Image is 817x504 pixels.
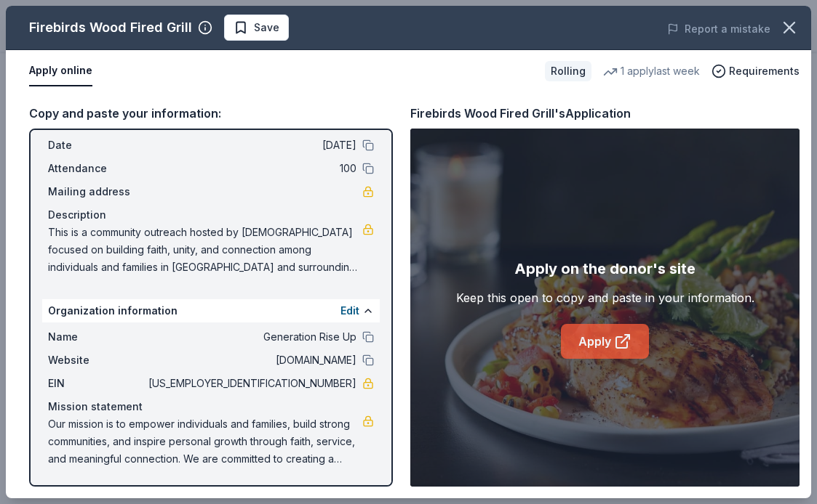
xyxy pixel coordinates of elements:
[48,415,362,468] span: Our mission is to empower individuals and families, build strong communities, and inspire persona...
[729,62,800,80] span: Requirements
[712,62,800,80] button: Requirements
[146,375,356,392] span: [US_EMPLOYER_IDENTIFICATION_NUMBER]
[561,324,649,359] a: Apply
[514,257,696,280] div: Apply on the donor's site
[48,224,362,276] span: This is a community outreach hosted by [DEMOGRAPHIC_DATA] focused on building faith, unity, and c...
[48,137,146,154] span: Date
[146,137,356,154] span: [DATE]
[48,351,146,369] span: Website
[48,398,374,415] div: Mission statement
[48,206,374,224] div: Description
[456,289,754,306] div: Keep this open to copy and paste in your information.
[254,19,279,36] span: Save
[48,160,146,177] span: Attendance
[29,56,92,86] button: Apply online
[146,351,356,369] span: [DOMAIN_NAME]
[603,62,700,80] div: 1 apply last week
[146,160,356,177] span: 100
[667,20,770,38] button: Report a mistake
[48,183,146,200] span: Mailing address
[224,15,289,41] button: Save
[410,104,631,123] div: Firebirds Wood Fired Grill's Application
[48,375,146,392] span: EIN
[48,328,146,346] span: Name
[340,302,359,320] button: Edit
[146,328,356,346] span: Generation Rise Up
[29,16,192,39] div: Firebirds Wood Fired Grill
[42,299,380,322] div: Organization information
[29,104,393,123] div: Copy and paste your information:
[545,61,591,81] div: Rolling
